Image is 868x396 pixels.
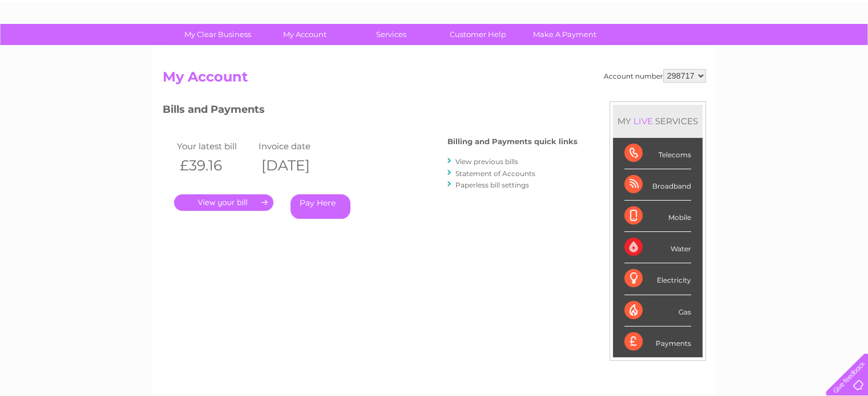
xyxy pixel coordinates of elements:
[518,24,612,45] a: Make A Payment
[624,169,691,201] div: Broadband
[163,101,578,121] h3: Bills and Payments
[30,30,88,64] img: logo.png
[653,6,732,20] a: 0333 014 3131
[613,105,703,137] div: MY SERVICES
[769,48,785,57] a: Blog
[604,69,706,83] div: Account number
[256,154,338,177] th: [DATE]
[624,295,691,326] div: Gas
[174,194,273,211] a: .
[631,116,655,126] div: LIVE
[455,169,535,178] a: Statement of Accounts
[455,181,529,189] a: Paperless bill settings
[174,138,256,154] td: Your latest bill
[728,48,762,57] a: Telecoms
[830,48,857,57] a: Log out
[624,138,691,169] div: Telecoms
[344,24,438,45] a: Services
[455,157,518,166] a: View previous bills
[174,154,256,177] th: £39.16
[624,263,691,295] div: Electricity
[165,6,704,55] div: Clear Business is a trading name of Verastar Limited (registered in [GEOGRAPHIC_DATA] No. 3667643...
[447,137,578,146] h4: Billing and Payments quick links
[624,232,691,263] div: Water
[667,48,689,57] a: Water
[163,69,706,91] h2: My Account
[792,48,820,57] a: Contact
[624,326,691,357] div: Payments
[431,24,525,45] a: Customer Help
[256,138,338,154] td: Invoice date
[696,48,721,57] a: Energy
[171,24,265,45] a: My Clear Business
[290,194,350,219] a: Pay Here
[624,201,691,232] div: Mobile
[257,24,352,45] a: My Account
